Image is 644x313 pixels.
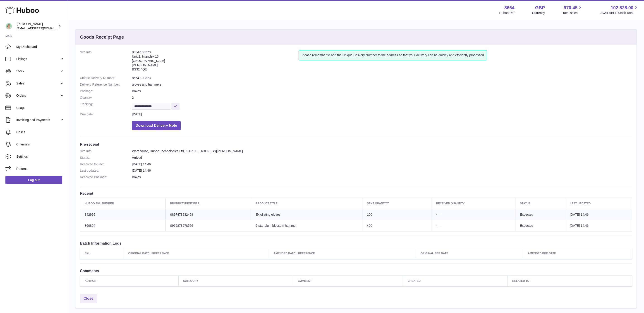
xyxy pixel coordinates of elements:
[611,5,633,11] span: 102,828.00
[80,175,132,179] dt: Received Package:
[80,149,132,153] dt: Site Info:
[508,276,632,286] th: Related to
[431,220,515,231] td: -—
[132,89,632,93] dd: Boxes
[165,198,251,209] th: Product Identifier
[563,11,583,15] span: Total sales
[362,198,431,209] th: Sent Quantity
[563,5,583,15] a: 970.45 Total sales
[16,130,64,134] span: Cases
[165,209,251,220] td: 0897478932458
[16,69,60,73] span: Stock
[132,168,632,173] dd: [DATE] 14:46
[293,276,403,286] th: Comment
[532,11,545,15] div: Currency
[132,96,632,100] dd: 2
[80,82,132,87] dt: Delivery Reference Number:
[515,209,565,220] td: Expected
[124,248,269,259] th: Original Batch Reference
[80,102,132,110] dt: Tracking:
[16,81,60,86] span: Sales
[299,50,487,60] div: Please remember to add the Unique Delivery Number to the address so that your delivery can be qui...
[16,118,60,122] span: Invoicing and Payments
[431,209,515,220] td: -—
[132,149,632,153] dd: Warehouse, Huboo Technologies Ltd, [STREET_ADDRESS][PERSON_NAME]
[132,112,632,117] dd: [DATE]
[132,175,632,179] dd: Boxes
[16,45,64,49] span: My Dashboard
[132,82,632,87] dd: gloves and hammers
[515,198,565,209] th: Status
[80,191,632,196] h3: Receipt
[80,198,166,209] th: Huboo SKU Number
[251,220,362,231] td: 7 star plum blossom hammer
[80,276,179,286] th: Author
[5,23,12,30] img: internalAdmin-8664@internal.huboo.com
[17,22,57,30] div: [PERSON_NAME]
[132,50,299,74] address: 8664-199373 Unit 2, Interplex 16 [GEOGRAPHIC_DATA] [PERSON_NAME] BS32 4QE
[416,248,523,259] th: Original BBE Date
[16,142,64,147] span: Channels
[269,248,416,259] th: Amended Batch Reference
[251,198,362,209] th: Product title
[132,156,632,160] dd: Arrived
[80,50,132,74] dt: Site Info:
[523,248,632,259] th: Amended BBE Date
[565,198,632,209] th: Last updated
[499,11,515,15] div: Huboo Ref
[80,162,132,166] dt: Received to Site:
[80,294,97,303] a: Close
[16,93,60,98] span: Orders
[362,209,431,220] td: 100
[80,209,166,220] td: 842995
[565,220,632,231] td: [DATE] 14:46
[362,220,431,231] td: 400
[80,34,124,40] h3: Goods Receipt Page
[178,276,293,286] th: Category
[504,5,515,11] strong: 8664
[80,142,632,147] h3: Pre-receipt
[16,167,64,171] span: Returns
[132,162,632,166] dd: [DATE] 14:46
[431,198,515,209] th: Received Quantity
[535,5,545,11] strong: GBP
[80,268,632,273] h3: Comments
[515,220,565,231] td: Expected
[16,106,64,110] span: Usage
[165,220,251,231] td: 0969873678566
[132,76,632,80] dd: 8664-199373
[5,176,62,184] a: Log out
[600,11,639,15] span: AVAILABLE Stock Total
[403,276,508,286] th: Created
[80,76,132,80] dt: Unique Delivery Number:
[80,96,132,100] dt: Quantity:
[80,248,124,259] th: SKU
[132,121,181,130] button: Download Delivery Note
[600,5,639,15] a: 102,828.00 AVAILABLE Stock Total
[80,220,166,231] td: 860894
[16,154,64,159] span: Settings
[80,156,132,160] dt: Status:
[17,26,67,30] span: [EMAIL_ADDRESS][DOMAIN_NAME]
[251,209,362,220] td: Exfoliating gloves
[80,89,132,93] dt: Package:
[564,5,577,11] span: 970.45
[565,209,632,220] td: [DATE] 14:46
[80,241,632,246] h3: Batch Information Logs
[80,168,132,173] dt: Last updated:
[16,57,60,61] span: Listings
[80,112,132,117] dt: Due date:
